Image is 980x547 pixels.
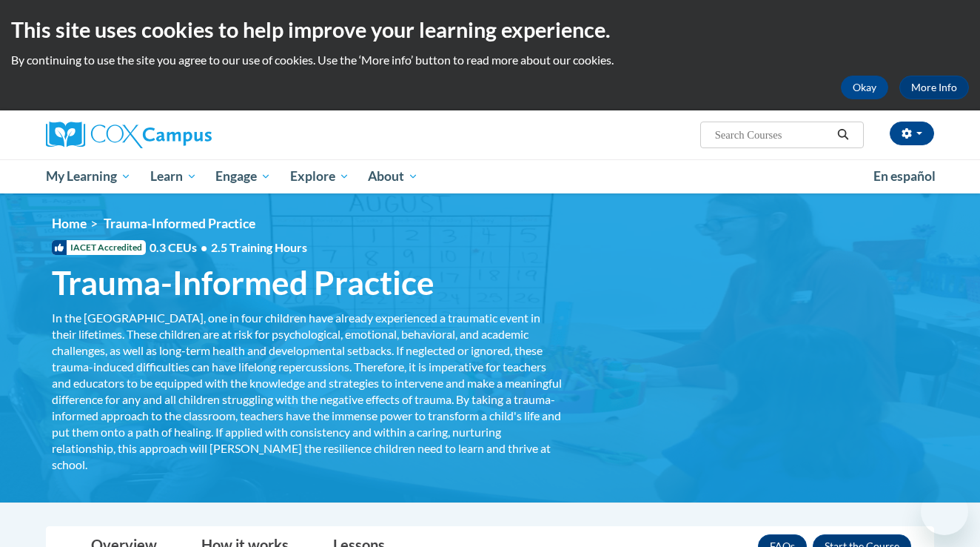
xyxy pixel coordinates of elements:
span: 0.3 CEUs [150,239,307,256]
span: IACET Accredited [52,240,146,255]
div: In the [GEOGRAPHIC_DATA], one in four children have already experienced a traumatic event in thei... [52,310,563,473]
span: My Learning [46,168,131,185]
span: En español [873,168,936,184]
span: Engage [215,168,271,185]
a: Cox Campus [46,122,327,148]
button: Okay [841,76,888,99]
a: Explore [281,159,359,193]
span: Explore [290,168,349,185]
span: Trauma-Informed Practice [52,263,434,302]
button: Search [832,126,854,144]
h2: This site uses cookies to help improve your learning experience. [11,15,969,44]
span: About [368,168,418,185]
img: Cox Campus [46,122,212,148]
a: Home [52,216,87,231]
span: 2.5 Training Hours [211,240,307,254]
span: Trauma-Informed Practice [104,216,255,231]
div: Main menu [24,159,956,193]
button: Account Settings [890,122,934,145]
span: • [201,240,207,254]
input: Search Courses [714,126,832,144]
a: My Learning [36,159,141,193]
span: Learn [150,168,197,185]
p: By continuing to use the site you agree to our use of cookies. Use the ‘More info’ button to read... [11,52,969,68]
a: Learn [141,159,207,193]
a: More Info [899,76,969,99]
a: About [359,159,429,193]
a: En español [864,161,945,192]
a: Engage [206,159,281,193]
iframe: Button to launch messaging window [921,488,968,535]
